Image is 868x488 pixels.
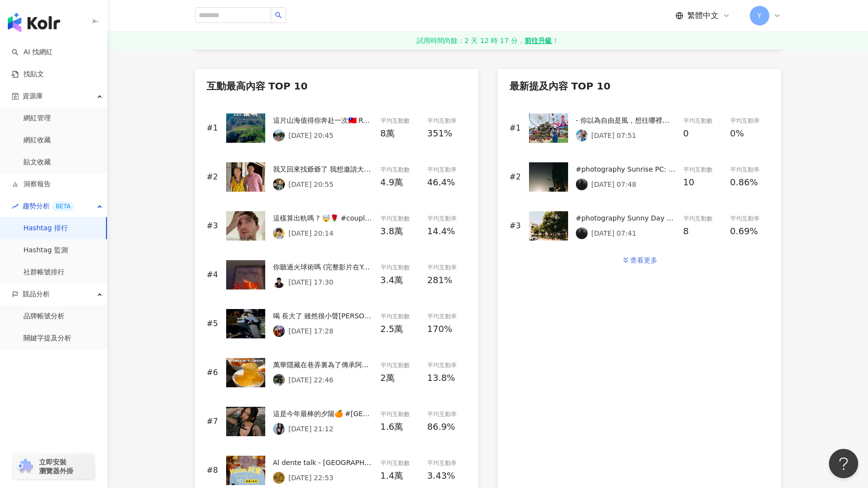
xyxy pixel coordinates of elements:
[427,176,455,189] span: 46.4%
[427,312,466,321] div: 平均互動率
[427,127,452,140] span: 351%
[683,128,689,138] span: 0
[427,420,455,434] span: 86.9%
[273,408,373,419] div: 這是今年最棒的夕陽🍊 #[GEOGRAPHIC_DATA] #[GEOGRAPHIC_DATA] #kenting #travelling
[207,367,218,378] p: #6
[381,263,420,272] div: 平均互動數
[381,116,420,126] div: 平均互動數
[509,81,769,92] div: 最新提及內容 TOP 10
[273,262,373,272] div: 你聽過火球術嗎 (完整影片在Youtube頻道) - #magearena #遊戲精華 #直播精華 #有趣 #好笑 #嘴砲 #台灣 #[GEOGRAPHIC_DATA]
[22,195,74,217] span: 趨勢分析
[226,309,265,338] img: 喝 長大了 雖然很小聲HeHe 畢竟是原廠 南部有推薦改閥門的店家嗎？ 有想曝光的我們可以來合作一下 但我流量不太好 #fyp #fypシ #taiwan
[683,177,695,187] span: 10
[207,81,466,92] div: 互動最高內容 TOP 10
[273,276,285,288] img: KOL Avatar
[13,453,95,480] a: chrome extension立即安裝 瀏覽器外掛
[273,359,373,370] div: 萬華隱藏在巷弄裏為了傳承阿嬤的手藝💗 你絕對沒看過 與眾不同的手捏粉粿冰❤️ 和這碗強到不行的麥芽梅子冰🧊 老闆說粉粿一定要分開裹上他厚工的手工炒糖 吃起來甜而不膩 滑嫩Q彈😋 小小的店面雖然不...
[381,410,420,419] div: 平均互動數
[381,214,420,223] div: 平均互動數
[226,456,265,485] img: Al dente talk - Taipei/Kaohsiung Ep. 134 寬哥。高雄。內行 A kuan’s meowvelous got u grooving to oasis on ...
[23,311,64,321] a: 品牌帳號分析
[273,311,373,321] div: 喝 長大了 雖然很小聲HeHe 畢竟是原廠 南部有推薦改閥門的店家嗎？ 有想曝光的我們可以來合作一下 但我流量不太好 #fyp #fypシ #taiwan
[23,157,51,167] a: 貼文收藏
[529,113,568,143] img: - 你以為自由是風，想往哪裡吹就往哪裡吹。 可風沒有根，最終只能飄。 自由不是漂浮，是腳下有路可選。 你不必每次都選對，偶爾選喜歡的，也是一種對自己負責。 #勵志 #勵志語 #語錄分享 #dai...
[381,273,403,287] span: 3.4萬
[273,115,373,126] div: 這片山海值得你奔赴一次🇹🇼 Ready to go to Taiwan? _____________ 這是我第一次去蘭嶼 好驚艷 我不知道蘭嶼居然這麼美麗 這麼有靈性 雖然真的遠的要命 搭船還要...
[427,371,455,385] span: 13.8%
[427,469,455,483] span: 3.43%
[23,223,68,233] a: Hashtag 排行
[576,178,588,190] img: KOL Avatar
[683,116,722,126] div: 平均互動數
[273,227,285,239] img: KOL Avatar
[289,474,334,482] p: [DATE] 22:53
[226,113,265,143] img: 這片山海值得你奔赴一次🇹🇼 Ready to go to Taiwan? _____________ 這是我第一次去蘭嶼 好驚艷 我不知道蘭嶼居然這麼美麗 這麼有靈性 雖然真的遠的要命 搭船還要...
[207,221,218,231] p: #3
[289,327,334,335] p: [DATE] 17:28
[730,214,769,223] div: 平均互動率
[12,179,51,189] a: 洞察報告
[687,10,719,21] span: 繁體中文
[509,172,521,182] p: #2
[381,420,403,434] span: 1.6萬
[289,376,334,384] p: [DATE] 22:46
[683,226,689,236] span: 8
[273,423,285,435] img: KOL Avatar
[289,229,334,237] p: [DATE] 20:14
[427,410,466,419] div: 平均互動率
[427,361,466,370] div: 平均互動率
[207,318,218,329] p: #5
[273,164,373,175] div: 我又回來找爺爺了 我想邀請大家一起支持這位爺爺，希望這篇文能觸及到公司的老闆們、主管們，一起協助社會上需要被幫助的人💡 爺爺維持生計，員工享有按摩福利，一舉兩得🙏 大家請耐心看完影片，謝謝大家！...
[207,416,218,427] p: #7
[289,425,334,433] p: [DATE] 21:12
[12,69,44,79] a: 找貼文
[427,116,466,126] div: 平均互動率
[576,227,588,239] img: KOL Avatar
[381,165,420,175] div: 平均互動數
[427,165,466,175] div: 平均互動率
[576,164,676,175] div: #photography Sunrise PC: @chuntsai_0720 #taiwan #photography #photographer #photo #street #street...
[381,176,403,189] span: 4.9萬
[576,115,676,126] div: - 你以為自由是風，想往哪裡吹就往哪裡吹。 可風沒有根，最終只能飄。 自由不是漂浮，是腳下有路可選。 你不必每次都選對，偶爾選喜歡的，也是一種對自己負責。 #勵志 #勵志語 #語錄分享 #dai...
[529,211,568,241] img: #photography Sunny Day PC: @chuntsai_0720 #taiwan #photography #photographer #photo #street #stre...
[683,214,722,223] div: 平均互動數
[226,162,265,192] img: 我又回來找爺爺了 我想邀請大家一起支持這位爺爺，希望這篇文能觸及到公司的老闆們、主管們，一起協助社會上需要被幫助的人💡 爺爺維持生計，員工享有按摩福利，一舉兩得🙏 大家請耐心看完影片，謝謝大家！...
[226,407,265,436] img: 這是今年最棒的夕陽🍊 #taiwan #pingtung #kenting #travelling
[427,273,452,287] span: 281%
[592,229,636,237] p: [DATE] 07:41
[273,359,373,370] div: 萬華隱藏在巷弄裏為了傳承阿嬤的手藝💗 你絕對沒看過 與眾不同的手捏粉粿冰❤️ 和這碗強到不行的[PERSON_NAME]冰🧊 老闆說粉粿一定要分開裹上他厚工的手工炒糖 吃起來甜而不膩 滑嫩Q彈😋...
[289,278,334,286] p: [DATE] 17:30
[273,178,285,190] img: KOL Avatar
[730,127,744,140] span: 0%
[509,221,521,231] p: #3
[427,459,466,468] div: 平均互動率
[273,325,285,337] img: KOL Avatar
[107,32,868,49] a: 試用時間尚餘：2 天 12 時 17 分，前往升級！
[8,13,60,32] img: logo
[683,165,722,175] div: 平均互動數
[207,269,218,280] p: #4
[730,176,758,189] span: 0.86%
[381,224,403,238] span: 3.8萬
[611,250,668,270] button: 查看更多
[273,130,285,141] img: KOL Avatar
[273,311,373,321] div: 喝 長大了 雖然很小聲[PERSON_NAME] 畢竟是原廠 南部有推薦改閥門的店家嗎？ 有想曝光的我們可以來合作一下 但我流量不太好 #fyp #fypシ #[GEOGRAPHIC_DATA]
[381,127,395,140] span: 8萬
[730,165,769,175] div: 平均互動率
[427,322,452,336] span: 170%
[757,10,762,21] span: Y
[12,203,19,210] span: rise
[381,312,420,321] div: 平均互動數
[576,130,588,141] img: KOL Avatar
[576,213,676,223] div: #photography Sunny Day PC: @chuntsai_0720 #taiwan #photography #photographer #photo #street #stre...
[273,213,373,223] div: 這樣算出軌嗎 ? 🤯🌹 #couples #couplelife #couplegoals #couplevideos #foryou #fyp #[GEOGRAPHIC_DATA] #gf #...
[730,224,758,238] span: 0.69%
[39,458,73,475] span: 立即安裝 瀏覽器外掛
[207,465,218,476] p: #8
[23,245,68,255] a: Hashtag 監測
[592,132,636,139] p: [DATE] 07:51
[12,47,53,57] a: searchAI 找網紅
[16,459,35,474] img: chrome extension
